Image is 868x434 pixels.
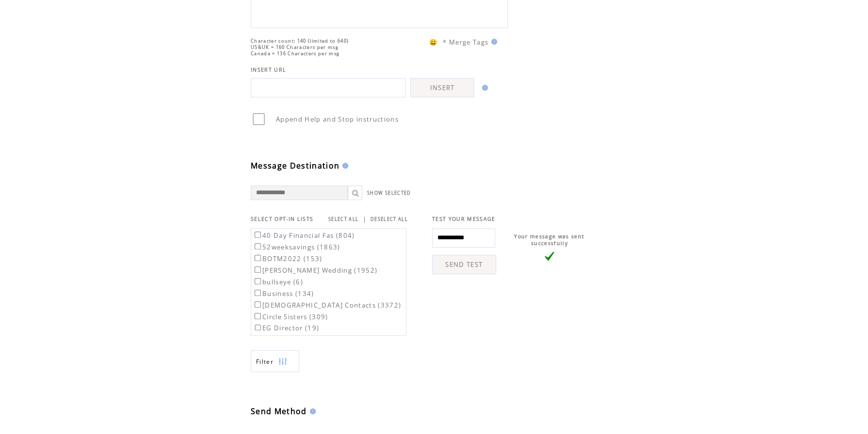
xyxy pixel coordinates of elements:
[255,243,261,249] input: 52weeksavings (1863)
[255,266,261,273] input: [PERSON_NAME] Wedding (1952)
[255,232,261,238] input: 40 Day Financial Fas (804)
[253,335,363,344] label: EGC Commitment Card (163)
[256,357,273,366] span: Show filters
[251,216,313,222] span: SELECT OPT-IN LISTS
[251,44,338,50] span: US&UK = 160 Characters per msg
[251,406,307,417] span: Send Method
[328,216,358,222] a: SELECT ALL
[253,231,355,240] label: 40 Day Financial Fas (804)
[339,163,348,169] img: help.gif
[253,301,401,310] label: [DEMOGRAPHIC_DATA] Contacts (3372)
[432,255,496,274] a: SEND TEST
[255,255,261,261] input: BOTM2022 (153)
[367,190,411,196] a: SHOW SELECTED
[255,325,261,331] input: EG Director (19)
[410,78,474,97] a: INSERT
[432,216,496,222] span: TEST YOUR MESSAGE
[253,278,303,286] label: bullseye (6)
[251,66,286,73] span: INSERT URL
[362,215,366,223] span: |
[251,160,339,171] span: Message Destination
[251,50,339,57] span: Canada = 136 Characters per msg
[253,312,328,321] label: Circle Sisters (309)
[255,278,261,284] input: bullseye (6)
[255,290,261,296] input: Business (134)
[251,38,349,44] span: Character count: 140 (limited to 640)
[253,289,314,298] label: Business (134)
[488,39,497,45] img: help.gif
[514,233,584,247] span: Your message was sent successfully
[443,38,488,46] span: * Merge Tags
[307,408,316,414] img: help.gif
[278,351,287,372] img: filters.png
[276,115,399,124] span: Append Help and Stop instructions
[429,38,438,46] span: 😀
[253,243,340,251] label: 52weeksavings (1863)
[479,85,488,91] img: help.gif
[253,266,377,275] label: [PERSON_NAME] Wedding (1952)
[255,301,261,308] input: [DEMOGRAPHIC_DATA] Contacts (3372)
[253,324,319,332] label: EG Director (19)
[255,313,261,319] input: Circle Sisters (309)
[253,254,322,263] label: BOTM2022 (153)
[251,350,299,372] a: Filter
[545,251,554,261] img: vLarge.png
[370,216,408,222] a: DESELECT ALL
